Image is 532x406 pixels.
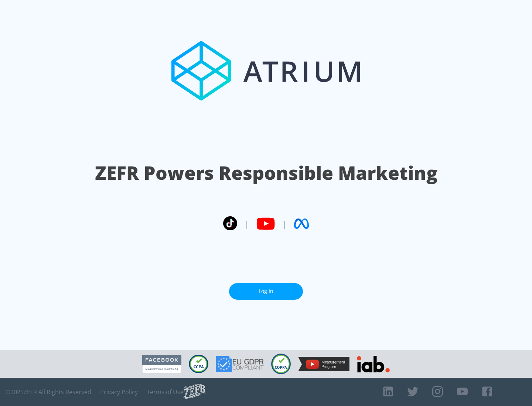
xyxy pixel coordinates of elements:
h1: ZEFR Powers Responsible Marketing [95,160,437,186]
a: Terms of Use [147,388,184,396]
img: COPPA Compliant [271,354,291,374]
a: Log In [229,283,303,300]
img: CCPA Compliant [189,355,208,373]
img: Facebook Marketing Partner [142,355,181,374]
img: YouTube Measurement Program [298,357,349,371]
span: | [282,218,287,229]
a: Privacy Policy [100,388,138,396]
span: © 2025 ZEFR All Rights Reserved [6,388,91,396]
span: | [245,218,249,229]
img: GDPR Compliant [216,356,264,372]
img: IAB [357,356,390,372]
